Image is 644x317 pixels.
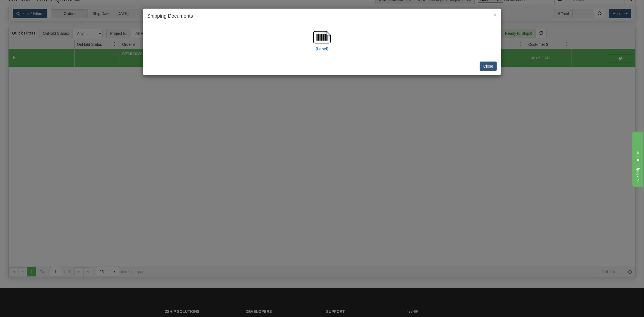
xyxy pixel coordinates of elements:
[313,28,331,46] img: barcode.jpg
[147,13,497,20] h4: Shipping Documents
[316,46,328,52] label: [Label]
[4,3,51,10] div: live help - online
[631,130,643,187] iframe: chat widget
[480,62,497,71] button: Close
[493,12,497,18] span: ×
[313,34,331,51] a: [Label]
[493,12,497,18] button: Close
